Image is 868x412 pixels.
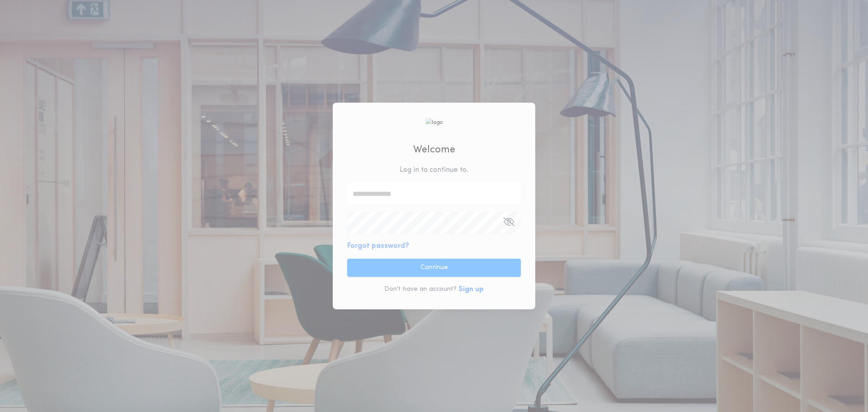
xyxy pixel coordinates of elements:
button: Sign up [458,284,484,295]
img: logo [425,118,443,127]
button: Forgot password? [347,241,409,251]
p: Don't have an account? [384,285,457,294]
p: Log in to continue to . [400,165,468,175]
button: Continue [347,259,521,277]
h2: Welcome [413,142,455,157]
